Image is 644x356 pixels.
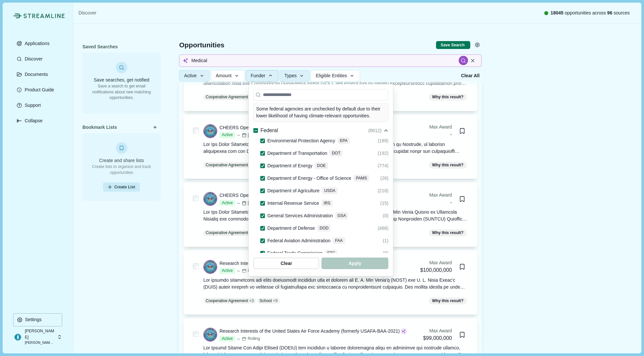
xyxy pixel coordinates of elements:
[420,266,452,274] div: $100,000,000
[78,10,96,16] a: Discover
[456,261,468,273] button: Bookmark this grant.
[429,297,467,304] span: Why this result?
[380,199,388,207] div: (15)
[423,334,452,343] div: $99,000,000
[267,199,319,207] span: Internal Revenue Service
[284,73,296,79] span: Types
[103,182,140,192] button: Create List
[25,340,55,345] p: [PERSON_NAME] Group
[87,157,156,164] h3: Create and share lists
[333,237,345,244] div: FAA
[87,83,156,101] p: Save a search to get email notifications about new matching opportunities.
[429,162,467,169] span: Why this result?
[420,259,452,266] div: Max Award
[219,124,312,131] div: CHEERS Open Period 2 - All Technical Areas
[13,332,22,342] img: profile picture
[267,237,330,245] span: Federal Aviation Administration
[338,137,350,144] div: EPA
[311,70,360,82] button: Eligible Entities
[368,127,382,134] span: ( 8612 )
[179,54,482,67] input: Search for funding
[267,249,322,257] span: Federal Trade Commission
[236,200,262,206] div: [DATE]
[23,13,65,18] img: Streamline Climate Logo
[206,162,248,168] p: Cooperative Agreement
[22,56,42,62] p: Discover
[22,103,41,108] p: Support
[219,132,235,138] span: Active
[429,229,467,236] span: Why this result?
[219,336,235,342] span: Active
[13,52,62,65] button: Discover
[203,141,468,155] div: Lor Ips Dolor Sitametc Adipiscing, el seddoeiusmodt inci utl Etdolo Magnaa Eni Admin Veniam qu No...
[316,73,347,79] span: Eligible Entities
[204,192,217,205] img: DOD.png
[322,258,388,269] button: Apply
[317,225,331,232] div: DOD
[204,328,217,341] img: DOD.png
[335,212,348,219] div: GSA
[383,249,388,257] div: (0)
[204,125,217,138] img: DOD.png
[551,10,563,15] span: 18045
[429,124,452,131] div: Max Award
[260,298,272,304] p: School
[22,41,50,46] p: Applications
[436,41,470,49] button: Save current search & filters
[13,99,62,112] a: Support
[607,10,612,15] span: 96
[380,174,388,182] div: (26)
[383,237,388,245] div: (1)
[456,193,468,205] button: Bookmark this grant.
[279,70,310,82] button: Types
[267,187,320,195] span: Department of Agriculture
[82,43,117,50] span: Saved Searches
[246,70,278,82] button: Funder
[551,10,630,16] span: opportunities across sources
[383,212,388,220] div: (0)
[203,277,468,291] div: Lor ipsumdo sitametcons adi elits doeiusmodt incididun utla et dolorem ali E. A. Min Venia'q (NOS...
[13,83,62,96] button: Product Guide
[206,94,248,100] p: Cooperative Agreement
[219,260,350,267] div: Research Interests of the Air Force Office of Scientific Research
[13,313,62,326] button: Settings
[423,327,452,334] div: Max Award
[82,124,117,131] span: Bookmark Lists
[267,149,327,157] span: Department of Transportation
[378,137,389,145] div: (189)
[459,70,482,82] button: Clear All
[204,260,217,273] img: DOD.png
[456,329,468,341] button: Bookmark this grant.
[179,42,224,49] span: Opportunities
[253,258,319,269] button: Clear
[378,162,389,170] div: (774)
[429,94,467,101] span: Why this result?
[429,131,452,139] div: -
[273,298,278,304] span: + 9
[378,187,389,195] div: (218)
[203,259,468,305] a: Research Interests of the Air Force Office of Scientific ResearchActiveRollingMax Award$100,000,0...
[22,87,54,93] p: Product Guide
[325,250,337,257] div: FTC
[473,40,482,50] button: Settings
[206,230,248,236] p: Cooperative Agreement
[330,150,343,157] div: DOT
[429,192,452,199] div: Max Award
[211,70,245,82] button: Amount
[353,175,369,182] div: PAMS
[25,328,55,340] p: [PERSON_NAME]
[219,268,235,274] span: Active
[22,118,42,124] p: Collapse
[13,114,62,127] button: Expand
[267,174,351,182] span: Department of Energy - Office of Science
[456,125,468,137] button: Bookmark this grant.
[242,336,260,342] div: Rolling
[322,200,333,207] div: IRS
[22,72,48,77] p: Documents
[203,192,468,238] a: CHEERS Open Period 1 - All Technical AreasActive[DATE][DATE]RollingMax Award-Bookmark this grant....
[251,73,265,79] span: Funder
[13,313,62,329] a: Settings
